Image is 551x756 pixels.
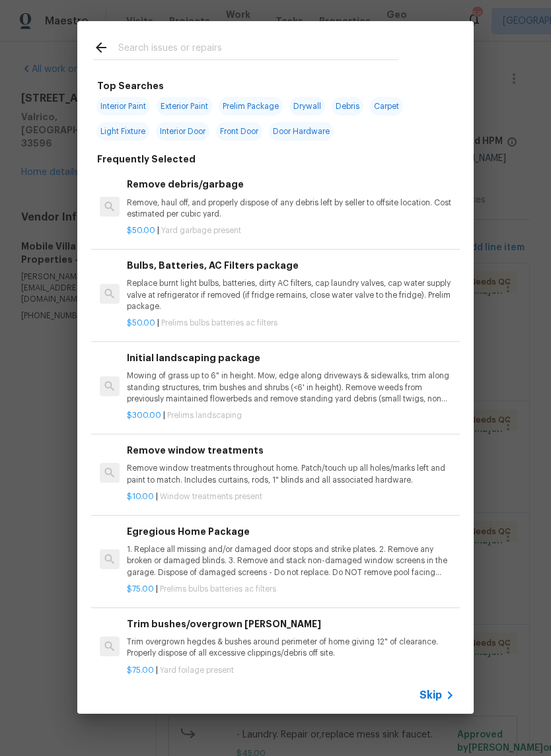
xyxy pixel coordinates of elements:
[127,585,154,593] span: $75.00
[127,491,455,502] p: |
[127,258,455,273] h6: Bulbs, Batteries, AC Filters package
[127,666,154,674] span: $75.00
[127,636,455,659] p: Trim overgrown hegdes & bushes around perimeter of home giving 12" of clearance. Properly dispose...
[160,666,234,674] span: Yard foilage present
[127,665,455,676] p: |
[127,370,455,404] p: Mowing of grass up to 6" in height. Mow, edge along driveways & sidewalks, trim along standing st...
[161,226,241,234] span: Yard garbage present
[127,351,455,365] h6: Initial landscaping package
[127,524,455,539] h6: Egregious Home Package
[167,411,242,419] span: Prelims landscaping
[156,122,209,141] span: Interior Door
[118,40,398,59] input: Search issues or repairs
[127,411,161,419] span: $300.00
[289,97,325,116] span: Drywall
[160,585,276,593] span: Prelims bulbs batteries ac filters
[216,122,262,141] span: Front Door
[332,97,363,116] span: Debris
[97,152,196,166] h6: Frequently Selected
[127,410,455,421] p: |
[127,225,455,236] p: |
[127,493,154,500] span: $10.00
[127,544,455,578] p: 1. Replace all missing and/or damaged door stops and strike plates. 2. Remove any broken or damag...
[127,443,455,458] h6: Remove window treatments
[269,122,334,141] span: Door Hardware
[127,278,455,312] p: Replace burnt light bulbs, batteries, dirty AC filters, cap laundry valves, cap water supply valv...
[219,97,283,116] span: Prelim Package
[127,617,455,631] h6: Trim bushes/overgrown [PERSON_NAME]
[127,177,455,191] h6: Remove debris/garbage
[161,319,277,327] span: Prelims bulbs batteries ac filters
[97,79,164,93] h6: Top Searches
[127,584,455,595] p: |
[127,226,155,234] span: $50.00
[127,319,155,327] span: $50.00
[127,463,455,485] p: Remove window treatments throughout home. Patch/touch up all holes/marks left and paint to match....
[160,493,262,500] span: Window treatments present
[157,97,212,116] span: Exterior Paint
[127,318,455,329] p: |
[96,122,149,141] span: Light Fixture
[127,197,455,220] p: Remove, haul off, and properly dispose of any debris left by seller to offsite location. Cost est...
[96,97,150,116] span: Interior Paint
[370,97,403,116] span: Carpet
[420,689,442,702] span: Skip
